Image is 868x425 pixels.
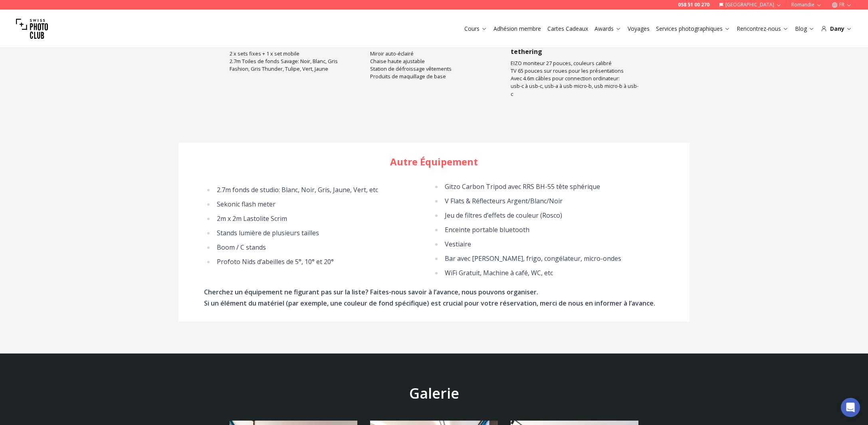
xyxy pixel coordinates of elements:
li: Bar avec [PERSON_NAME], frigo, congélateur, micro-ondes [442,253,664,264]
button: Blog [792,23,818,34]
button: Awards [591,23,624,34]
div: Dany [821,25,852,33]
button: Cartes Cadeaux [544,23,591,34]
button: Voyages [624,23,653,34]
li: 2m x 2m Lastolite Scrim [214,213,436,224]
li: 2.7m fonds de studio: Blanc, Noir, Gris, Jaune, Vert, etc [214,184,436,195]
li: WiFi Gratuit, Machine à café, WC, etc [442,267,664,278]
img: Swiss photo club [16,13,48,45]
li: Boom / C stands [214,242,436,253]
button: Services photographiques [653,23,733,34]
div: 2 x sets fixes + 1 x set mobile 2.7m Toiles de fonds Savage: Noir, Blanc, Gris Fashion, Gris Thun... [230,50,357,73]
a: Services photographiques [656,25,730,33]
a: Blog [795,25,814,33]
li: Sekonic flash meter [214,199,436,210]
a: Voyages [628,25,650,33]
a: Cours [464,25,487,33]
h2: Galerie [409,385,459,401]
a: 058 51 00 270 [678,2,709,8]
div: Open Intercom Messenger [841,398,860,417]
li: Jeu de filtres d’effets de couleur (Rosco) [442,210,664,221]
button: Rencontrez-nous [733,23,792,34]
li: V Flats & Réflecteurs Argent/Blanc/Noir [442,195,664,207]
a: Rencontrez-nous [737,25,789,33]
li: Vestiaire [442,238,664,250]
h3: Autre Équipement [204,155,664,168]
button: Cours [461,23,490,34]
li: Gitzo Carbon Tripod avec RRS BH-55 tête sphérique [442,181,664,192]
li: Profoto Nids d’abeilles de 5°, 10° et 20° [214,256,436,267]
li: Stands lumière de plusieurs tailles [214,227,436,238]
div: Miroir auto-éclairé Chaise haute ajustable Station de défroissage vêtements Produits de maquillag... [370,50,498,81]
a: Cartes Cadeaux [547,25,588,33]
div: EIZO moniteur 27 pouces, couleurs calibré TV 65 pouces sur roues pour les présentations Avec 4.6m... [511,60,638,98]
a: Adhésion membre [493,25,541,33]
li: Enceinte portable bluetooth [442,224,664,235]
a: Awards [595,25,621,33]
div: Cherchez un équipement ne figurant pas sur la liste? Faites-nous savoir à l’avance, nous pouvons ... [204,286,664,309]
button: Adhésion membre [490,23,544,34]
